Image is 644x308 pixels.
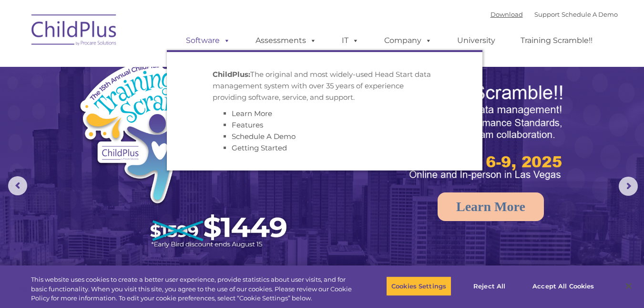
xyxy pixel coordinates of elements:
[460,276,519,296] button: Reject All
[386,276,451,296] button: Cookies Settings
[232,109,272,118] a: Learn More
[213,69,437,103] p: The original and most widely-used Head Start data management system with over 35 years of experie...
[133,102,173,109] span: Phone number
[375,31,441,50] a: Company
[534,11,560,18] a: Support
[27,8,122,55] img: ChildPlus by Procare Solutions
[511,31,602,50] a: Training Scramble!!
[618,276,639,297] button: Close
[448,31,505,50] a: University
[232,120,263,129] a: Features
[562,11,618,18] a: Schedule A Demo
[176,31,240,50] a: Software
[332,31,368,50] a: IT
[246,31,326,50] a: Assessments
[31,275,354,303] div: This website uses cookies to create a better user experience, provide statistics about user visit...
[213,70,250,79] strong: ChildPlus:
[133,63,162,70] span: Last name
[232,132,296,141] a: Schedule A Demo
[527,276,599,296] button: Accept All Cookies
[438,192,544,221] a: Learn More
[491,11,618,18] font: |
[232,143,287,152] a: Getting Started
[491,11,523,18] a: Download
